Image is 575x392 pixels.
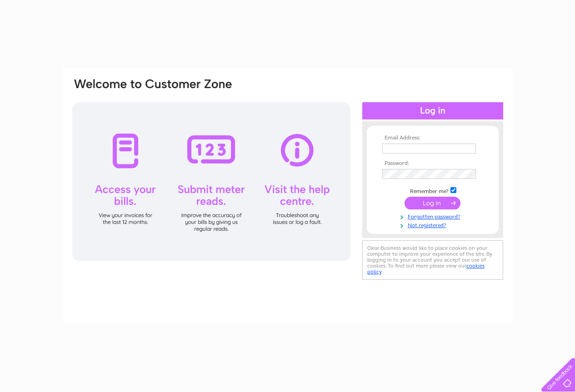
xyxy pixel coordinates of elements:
[382,220,485,229] a: Not registered?
[362,240,503,280] div: Clear Business would like to place cookies on your computer to improve your experience of the sit...
[380,160,485,167] th: Password:
[382,212,485,220] a: Forgotten password?
[380,186,485,195] td: Remember me?
[405,197,460,209] input: Submit
[367,263,485,275] a: cookies policy
[380,135,485,141] th: Email Address:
